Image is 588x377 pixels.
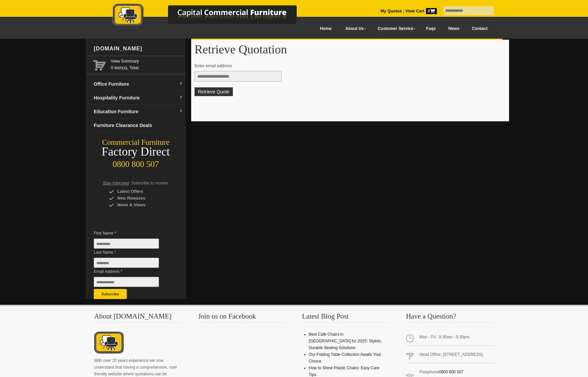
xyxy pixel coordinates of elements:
div: Commercial Furniture [86,138,186,147]
a: Faqs [420,21,442,36]
img: dropdown [179,109,183,113]
span: 0 item(s), Total: [111,58,183,70]
h3: Have a Question? [406,313,494,323]
img: About CCFNZ Logo [94,331,124,355]
a: News [442,21,466,36]
div: 0800 800 507 [86,156,186,169]
h1: Retrieve Quotation [195,43,506,56]
span: Stay Informed [103,181,129,185]
div: Latest Offers [109,188,173,195]
a: About Us [338,21,370,36]
input: Email Address * [94,277,159,287]
a: Best Cafe Chairs in [GEOGRAPHIC_DATA] for 2025: Stylish, Durable Seating Solutions [309,332,382,350]
a: Hospitality Furnituredropdown [91,91,186,105]
a: Our Folding Table Collection Awaits Your Choice [309,352,381,364]
div: Factory Direct [86,147,186,157]
span: Subscribe to receive: [131,181,169,185]
a: Education Furnituredropdown [91,105,186,119]
img: dropdown [179,82,183,86]
h3: Latest Blog Post [302,313,390,323]
input: Last Name * [94,258,159,268]
a: Customer Service [370,21,420,36]
a: Furniture Clearance Deals [91,119,186,132]
span: Last Name * [94,249,169,256]
div: [DOMAIN_NAME] [91,39,186,59]
img: dropdown [179,95,183,99]
span: First Name * [94,230,169,237]
div: New Releases [109,195,173,202]
p: Enter email address [195,62,499,69]
h3: About [DOMAIN_NAME] [94,313,182,323]
button: Retrieve Quote [195,87,233,96]
button: Subscribe [94,289,127,299]
input: First Name * [94,239,159,249]
img: Capital Commercial Furniture Logo [94,3,329,28]
div: News & Views [109,202,173,208]
span: Mon - Fri: 8:30am - 5:30pm. [406,331,494,346]
a: View Summary [111,58,183,65]
span: Head Office: [STREET_ADDRESS]. [406,348,494,363]
a: How to Shine Plastic Chairs: Easy Care Tips [309,366,380,377]
a: View Cart0 [404,9,437,13]
a: Contact [466,21,494,36]
strong: View Cart [405,9,437,13]
h3: Join us on Facebook [198,313,286,323]
a: My Quotes [380,9,402,13]
span: Email Address * [94,268,169,275]
a: Capital Commercial Furniture Logo [94,3,329,30]
a: 0800 800 507 [439,370,463,374]
a: Office Furnituredropdown [91,77,186,91]
span: 0 [426,8,437,14]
